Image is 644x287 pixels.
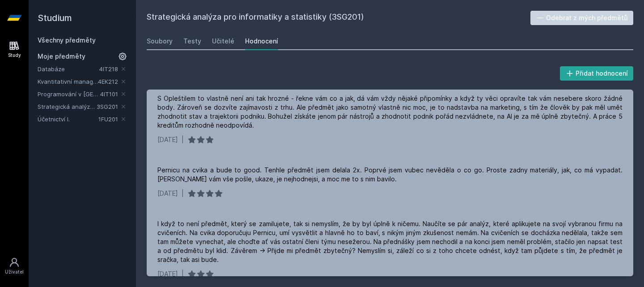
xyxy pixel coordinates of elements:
[157,270,178,278] div: [DATE]
[38,64,99,73] a: Databáze
[560,66,634,81] button: Přidat hodnocení
[5,269,24,275] div: Uživatel
[182,270,184,278] div: |
[147,32,173,50] a: Soubory
[157,219,623,264] div: I když to není předmět, který se zamilujete, tak si nemyslím, že by byl úplně k ničemu. Naučíte s...
[2,253,27,280] a: Uživatel
[212,32,234,50] a: Učitelé
[182,189,184,198] div: |
[157,94,623,130] div: S Opleštilem to vlastně není ani tak hrozné - řekne vám co a jak, dá vám vždy nějaké připomínky a...
[157,135,178,144] div: [DATE]
[147,37,173,46] div: Soubory
[98,78,118,85] a: 4EK212
[38,36,96,44] a: Všechny předměty
[99,65,118,73] a: 4IT218
[98,116,118,123] a: 1FU201
[38,77,98,86] a: Kvantitativní management
[245,37,278,46] div: Hodnocení
[97,103,118,110] a: 3SG201
[147,11,530,25] h2: Strategická analýza pro informatiky a statistiky (3SG201)
[182,135,184,144] div: |
[100,90,118,98] a: 4IT101
[212,37,234,46] div: Učitelé
[38,52,85,61] span: Moje předměty
[183,32,201,50] a: Testy
[157,166,623,184] div: Pernicu na cvika a bude to good. Tenhle předmět jsem delala 2x. Poprvé jsem vubec nevěděla o co g...
[157,189,178,198] div: [DATE]
[38,102,97,111] a: Strategická analýza pro informatiky a statistiky
[8,52,21,59] div: Study
[530,11,634,25] button: Odebrat z mých předmětů
[38,115,98,124] a: Účetnictví I.
[245,32,278,50] a: Hodnocení
[38,90,100,99] a: Programování v [GEOGRAPHIC_DATA]
[183,37,201,46] div: Testy
[2,36,27,63] a: Study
